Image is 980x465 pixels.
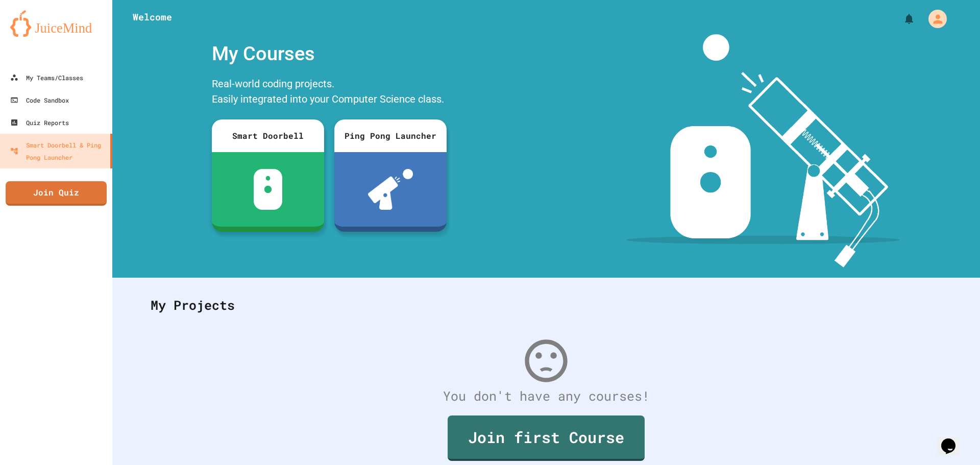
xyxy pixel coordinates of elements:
[10,71,83,84] div: My Teams/Classes
[937,424,970,455] iframe: chat widget
[10,116,69,129] div: Quiz Reports
[10,94,69,106] div: Code Sandbox
[884,10,918,28] div: My Notifications
[212,119,324,152] div: Smart Doorbell
[918,7,949,31] div: My Account
[334,119,447,152] div: Ping Pong Launcher
[140,285,952,325] div: My Projects
[254,169,283,210] img: sdb-white.svg
[207,34,452,74] div: My Courses
[368,169,413,210] img: ppl-with-ball.png
[207,74,452,112] div: Real-world coding projects. Easily integrated into your Computer Science class.
[6,181,107,206] a: Join Quiz
[10,10,102,37] img: logo-orange.svg
[448,415,645,461] a: Join first Course
[10,139,106,163] div: Smart Doorbell & Ping Pong Launcher
[626,34,900,267] img: banner-image-my-projects.png
[140,386,952,406] div: You don't have any courses!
